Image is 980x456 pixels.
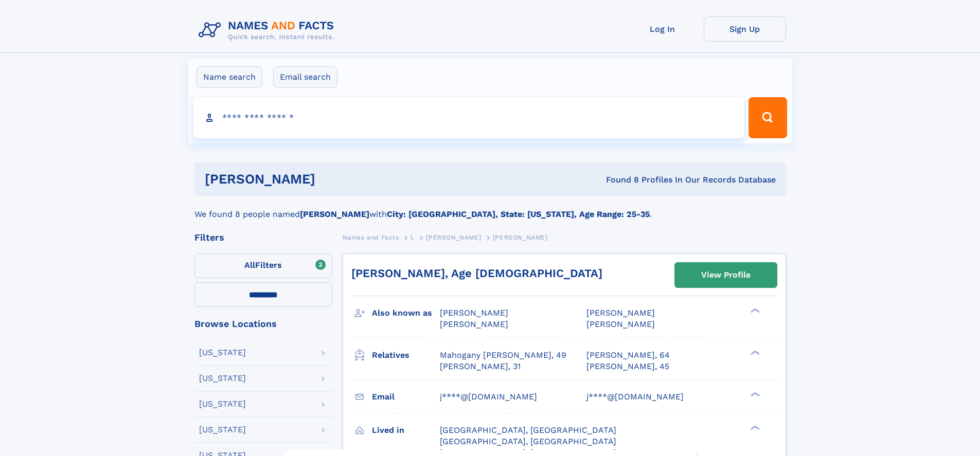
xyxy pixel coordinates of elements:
[372,422,440,439] h3: Lived in
[586,361,669,372] a: [PERSON_NAME], 45
[586,350,670,361] a: [PERSON_NAME], 64
[372,388,440,406] h3: Email
[493,234,548,241] span: [PERSON_NAME]
[586,319,655,329] span: [PERSON_NAME]
[440,425,616,435] span: [GEOGRAPHIC_DATA], [GEOGRAPHIC_DATA]
[701,263,751,287] div: View Profile
[199,400,246,408] div: [US_STATE]
[372,346,440,364] h3: Relatives
[194,16,343,44] img: Logo Names and Facts
[621,16,704,42] a: Log In
[205,173,461,186] h1: [PERSON_NAME]
[440,308,508,318] span: [PERSON_NAME]
[193,97,744,138] input: search input
[586,308,655,318] span: [PERSON_NAME]
[199,374,246,382] div: [US_STATE]
[300,209,369,219] b: [PERSON_NAME]
[411,234,415,241] span: L
[387,209,650,219] b: City: [GEOGRAPHIC_DATA], State: [US_STATE], Age Range: 25-35
[199,426,246,434] div: [US_STATE]
[194,233,332,242] div: Filters
[372,304,440,322] h3: Also known as
[675,263,777,287] a: View Profile
[244,260,255,270] span: All
[426,234,481,241] span: [PERSON_NAME]
[748,307,760,314] div: ❯
[199,349,246,357] div: [US_STATE]
[748,424,760,431] div: ❯
[440,350,566,361] a: Mahogany [PERSON_NAME], 49
[343,231,399,244] a: Names and Facts
[273,66,337,88] label: Email search
[194,253,332,278] label: Filters
[749,97,787,138] button: Search Button
[440,361,521,372] a: [PERSON_NAME], 31
[460,174,776,186] div: Found 8 Profiles In Our Records Database
[351,267,602,280] a: [PERSON_NAME], Age [DEMOGRAPHIC_DATA]
[440,319,508,329] span: [PERSON_NAME]
[748,391,760,397] div: ❯
[704,16,786,42] a: Sign Up
[426,231,481,244] a: [PERSON_NAME]
[197,66,262,88] label: Name search
[194,319,332,329] div: Browse Locations
[194,196,786,221] div: We found 8 people named with .
[440,436,616,446] span: [GEOGRAPHIC_DATA], [GEOGRAPHIC_DATA]
[748,349,760,356] div: ❯
[411,231,415,244] a: L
